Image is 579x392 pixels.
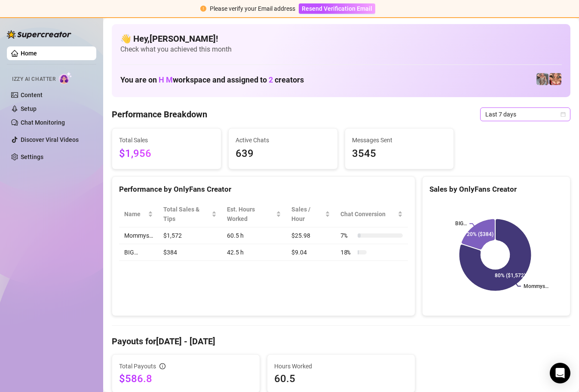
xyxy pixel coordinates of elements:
[21,50,37,57] a: Home
[119,227,158,244] td: Mommys…
[59,72,72,84] img: AI Chatter
[236,135,331,145] span: Active Chats
[119,244,158,261] td: BIG…
[119,146,214,162] span: $1,956
[274,361,408,371] span: Hours Worked
[158,244,222,261] td: $384
[429,184,563,195] div: Sales by OnlyFans Creator
[550,363,570,383] div: Open Intercom Messenger
[119,372,253,386] span: $586.8
[549,73,561,85] img: pennylondon
[21,119,65,126] a: Chat Monitoring
[286,201,335,227] th: Sales / Hour
[120,45,562,54] span: Check what you achieved this month
[340,231,354,240] span: 7 %
[340,209,396,219] span: Chat Conversion
[21,105,37,112] a: Setup
[119,361,156,371] span: Total Payouts
[21,92,43,98] a: Content
[236,146,331,162] span: 639
[222,227,286,244] td: 60.5 h
[455,220,467,227] text: BIG…
[299,3,375,14] button: Resend Verification Email
[119,135,214,145] span: Total Sales
[163,205,210,224] span: Total Sales & Tips
[21,136,79,143] a: Discover Viral Videos
[112,108,207,120] h4: Performance Breakdown
[120,33,562,45] h4: 👋 Hey, [PERSON_NAME] !
[124,209,146,219] span: Name
[286,244,335,261] td: $9.04
[210,4,295,13] div: Please verify your Email address
[158,227,222,244] td: $1,572
[340,248,354,257] span: 18 %
[21,153,43,160] a: Settings
[227,205,274,224] div: Est. Hours Worked
[274,372,408,386] span: 60.5
[352,146,447,162] span: 3545
[286,227,335,244] td: $25.98
[536,73,548,85] img: pennylondonvip
[12,75,55,83] span: Izzy AI Chatter
[159,363,165,369] span: info-circle
[119,184,408,195] div: Performance by OnlyFans Creator
[561,112,566,117] span: calendar
[120,75,304,85] h1: You are on workspace and assigned to creators
[302,5,372,12] span: Resend Verification Email
[291,205,323,224] span: Sales / Hour
[524,283,548,289] text: Mommys…
[159,75,173,84] span: H M
[352,135,447,145] span: Messages Sent
[112,335,570,347] h4: Payouts for [DATE] - [DATE]
[200,6,206,12] span: exclamation-circle
[269,75,273,84] span: 2
[222,244,286,261] td: 42.5 h
[119,201,158,227] th: Name
[158,201,222,227] th: Total Sales & Tips
[335,201,408,227] th: Chat Conversion
[485,108,565,121] span: Last 7 days
[7,30,71,39] img: logo-BBDzfeDw.svg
